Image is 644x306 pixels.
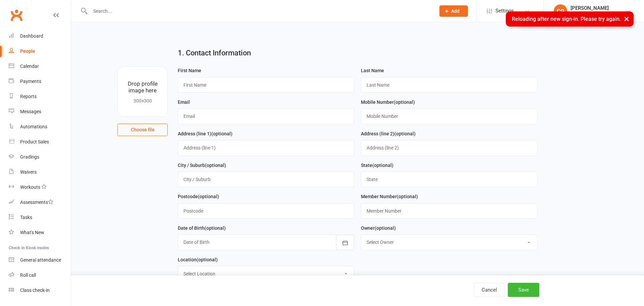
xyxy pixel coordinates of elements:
[20,79,41,84] div: Payments
[178,130,232,137] label: Address (line 1)
[451,8,460,14] span: Add
[9,149,71,165] a: Gradings
[178,140,354,156] input: Address (line 1)
[621,11,633,26] button: ×
[20,94,37,99] div: Reports
[178,193,219,200] label: Postcode
[372,163,393,168] spang: (optional)
[178,162,226,169] label: City / Suburb
[9,253,71,268] a: General attendance kiosk mode
[20,184,40,190] div: Workouts
[571,5,609,11] div: [PERSON_NAME]
[20,230,44,235] div: What's New
[361,203,537,219] input: Member Number
[375,225,396,231] spang: (optional)
[20,288,50,293] div: Class check-in
[197,257,218,262] spang: (optional)
[506,11,634,27] div: Reloading after new sign-in. Please try again.
[9,268,71,283] a: Roll call
[361,224,396,232] label: Owner
[9,104,71,119] a: Messages
[9,283,71,298] a: Class kiosk mode
[20,48,35,54] div: People
[361,108,537,124] input: Mobile Number
[9,74,71,89] a: Payments
[20,272,36,278] div: Roll call
[178,203,354,219] input: Postcode
[9,89,71,104] a: Reports
[361,130,416,137] label: Address (line 2)
[9,134,71,149] a: Product Sales
[20,63,39,69] div: Calendar
[508,283,539,297] button: Save
[9,225,71,240] a: What's New
[9,59,71,74] a: Calendar
[361,77,537,93] input: Last Name
[9,210,71,225] a: Tasks
[474,283,505,297] button: Cancel
[205,163,226,168] spang: (optional)
[394,99,415,105] spang: (optional)
[495,3,514,18] span: Settings
[20,215,32,220] div: Tasks
[117,124,168,136] button: Choose file
[361,98,415,106] label: Mobile Number
[361,162,393,169] label: State
[178,49,537,57] h2: 1. Contact Information
[9,29,71,44] a: Dashboard
[178,77,354,93] input: First Name
[20,169,37,175] div: Waivers
[361,67,384,74] label: Last Name
[9,195,71,210] a: Assessments
[9,180,71,195] a: Workouts
[178,224,226,232] label: Date of Birth
[8,7,25,24] a: Clubworx
[211,131,232,136] spang: (optional)
[178,67,201,74] label: First Name
[394,131,416,136] spang: (optional)
[571,11,609,17] div: Boars Martial Arts
[20,154,39,160] div: Gradings
[9,119,71,134] a: Automations
[178,108,354,124] input: Email
[554,4,567,18] div: CG
[20,33,43,39] div: Dashboard
[9,44,71,59] a: People
[439,5,468,17] button: Add
[88,6,431,16] input: Search...
[198,194,219,199] spang: (optional)
[9,165,71,180] a: Waivers
[361,140,537,156] input: Address (line 2)
[20,257,61,263] div: General attendance
[178,172,354,187] input: City / Suburb
[178,98,190,106] label: Email
[361,172,537,187] input: State
[178,256,218,263] label: Location
[20,124,47,129] div: Automations
[20,200,53,205] div: Assessments
[361,193,418,200] label: Member Number
[20,139,49,144] div: Product Sales
[20,109,41,114] div: Messages
[397,194,418,199] spang: (optional)
[205,225,226,231] spang: (optional)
